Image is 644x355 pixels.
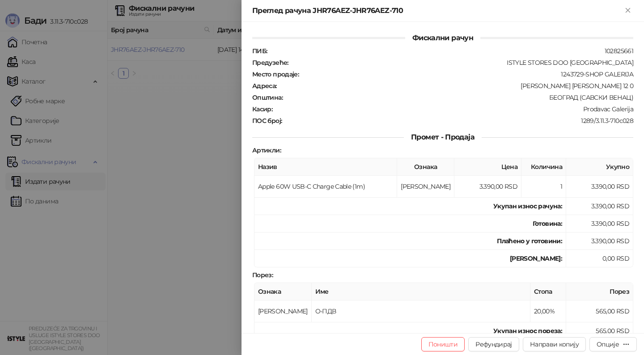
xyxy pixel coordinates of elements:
strong: Адреса : [252,82,277,90]
td: [PERSON_NAME] [397,176,454,198]
div: 1289/3.11.3-710c028 [283,117,634,125]
strong: Готовина : [533,220,562,228]
th: Порез [566,283,633,300]
strong: [PERSON_NAME]: [510,254,562,262]
th: Цена [454,158,521,176]
th: Име [312,283,530,300]
strong: Порез : [252,271,273,279]
span: Направи копију [530,340,579,348]
button: Поништи [421,337,465,351]
strong: ПИБ : [252,47,267,55]
td: Apple 60W USB-C Charge Cable (1m) [254,176,397,198]
div: ISTYLE STORES DOO [GEOGRAPHIC_DATA] [289,59,634,67]
strong: Општина : [252,93,283,101]
div: [PERSON_NAME] [PERSON_NAME] 12 0 [278,82,634,90]
td: 3.390,00 RSD [566,232,633,250]
strong: Место продаје : [252,70,299,78]
td: 0,00 RSD [566,250,633,267]
button: Опције [589,337,637,351]
div: Преглед рачуна JHR76AEZ-JHR76AEZ-710 [252,5,623,16]
td: О-ПДВ [312,300,530,322]
div: Prodavac Galerija [273,105,634,113]
td: 3.390,00 RSD [454,176,521,198]
td: [PERSON_NAME] [254,300,312,322]
td: 20,00% [530,300,566,322]
button: Close [623,5,633,16]
div: БЕОГРАД (САВСКИ ВЕНАЦ) [284,93,634,101]
div: 1243729-SHOP GALERIJA [300,70,634,78]
th: Количина [521,158,566,176]
div: 102825661 [268,47,634,55]
strong: Предузеће : [252,59,288,67]
strong: Артикли : [252,146,281,154]
td: 565,00 RSD [566,322,633,340]
td: 3.390,00 RSD [566,176,633,198]
button: Рефундирај [468,337,519,351]
strong: Укупан износ пореза: [493,327,562,335]
td: 3.390,00 RSD [566,215,633,232]
span: Промет - Продаја [404,133,482,141]
strong: Касир : [252,105,272,113]
th: Назив [254,158,397,176]
th: Стопа [530,283,566,300]
th: Ознака [397,158,454,176]
strong: Плаћено у готовини: [497,237,562,245]
div: Опције [597,340,619,348]
th: Укупно [566,158,633,176]
button: Направи копију [523,337,586,351]
strong: Укупан износ рачуна : [493,202,562,210]
strong: ПОС број : [252,117,282,125]
td: 3.390,00 RSD [566,198,633,215]
th: Ознака [254,283,312,300]
td: 1 [521,176,566,198]
span: Фискални рачун [405,34,480,42]
td: 565,00 RSD [566,300,633,322]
